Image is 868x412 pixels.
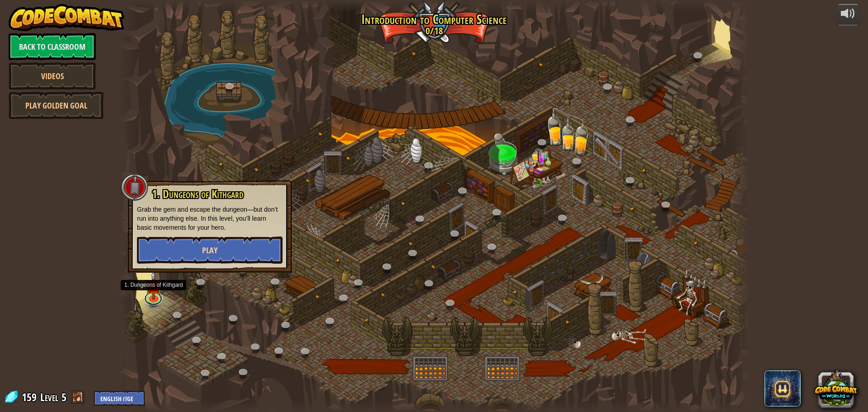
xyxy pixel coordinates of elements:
span: 159 [22,390,39,404]
span: Level [40,390,58,405]
img: CodeCombat - Learn how to code by playing a game [9,4,124,31]
a: Back to Classroom [9,33,96,60]
span: Play [202,245,217,256]
button: Adjust volume [837,4,859,25]
button: Play [137,237,283,264]
img: level-banner-unstarted.png [145,270,162,299]
a: Play Golden Goal [9,92,104,119]
span: 5 [61,390,66,404]
p: Grab the gem and escape the dungeon—but don’t run into anything else. In this level, you’ll learn... [137,205,283,232]
span: 1. Dungeons of Kithgard [152,186,243,202]
a: Videos [9,62,96,90]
